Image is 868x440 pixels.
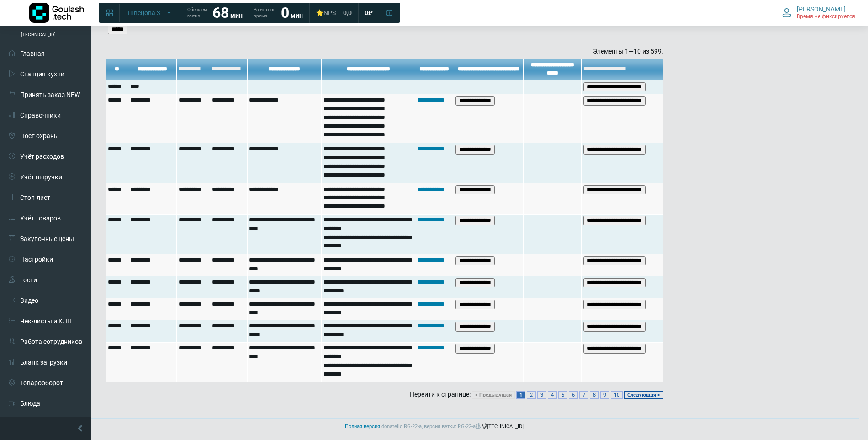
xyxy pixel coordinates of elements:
[548,391,557,399] a: 4
[323,9,336,16] span: NPS
[230,12,243,19] span: мин
[527,391,536,399] a: 2
[558,391,567,399] a: 5
[537,391,546,399] a: 3
[624,391,663,399] a: Следующая >
[590,391,599,399] a: 8
[797,13,855,21] span: Время не фиксируется
[187,6,207,19] span: Обещаем гостю
[212,4,229,21] strong: 68
[569,391,578,399] a: 6
[29,3,84,23] img: Логотип компании Goulash.tech
[472,391,515,399] a: < Предыдущая
[122,5,178,20] button: Швецова 3
[310,5,357,21] a: ⭐NPS 0,0
[106,390,663,399] div: Перейти к странице:
[600,391,609,399] a: 9
[281,4,289,21] strong: 0
[516,391,525,399] a: 1
[777,3,861,22] button: [PERSON_NAME] Время не фиксируется
[291,12,303,19] span: мин
[365,9,368,17] span: 0
[182,5,308,21] a: Обещаем гостю 68 мин Расчетное время 0 мин
[343,9,352,17] span: 0,0
[579,391,588,399] a: 7
[9,418,859,435] footer: [TECHNICAL_ID]
[797,5,846,13] span: [PERSON_NAME]
[128,9,160,17] span: Швецова 3
[359,5,378,21] a: 0 ₽
[368,9,373,17] span: ₽
[345,424,380,429] a: Полная версия
[316,9,336,17] div: ⭐
[611,391,623,399] a: 10
[106,47,663,56] div: Элементы 1—10 из 599.
[254,6,275,19] span: Расчетное время
[381,424,482,429] span: donatello RG-22-a, версия ветки: RG-22-a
